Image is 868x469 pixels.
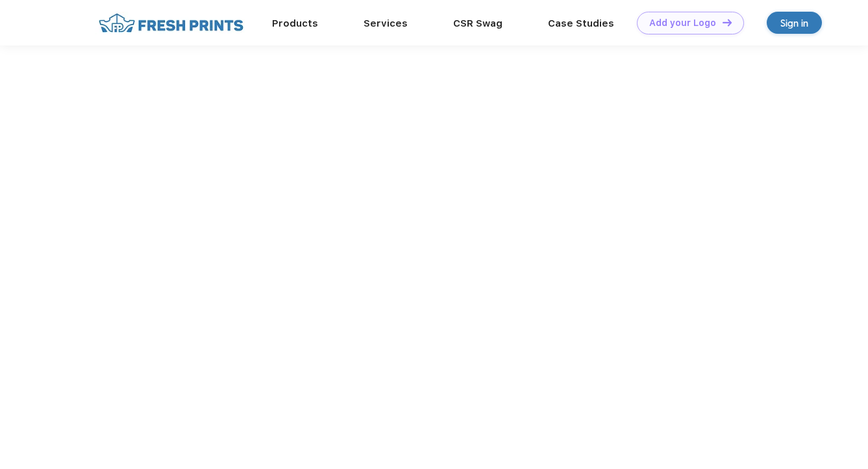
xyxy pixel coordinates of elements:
img: DT [723,19,732,26]
div: Sign in [780,16,808,31]
a: CSR Swag [453,18,502,29]
a: Products [272,18,318,29]
a: Sign in [767,12,822,34]
div: Add your Logo [649,18,716,29]
img: fo%20logo%202.webp [95,12,247,34]
a: Services [364,18,408,29]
